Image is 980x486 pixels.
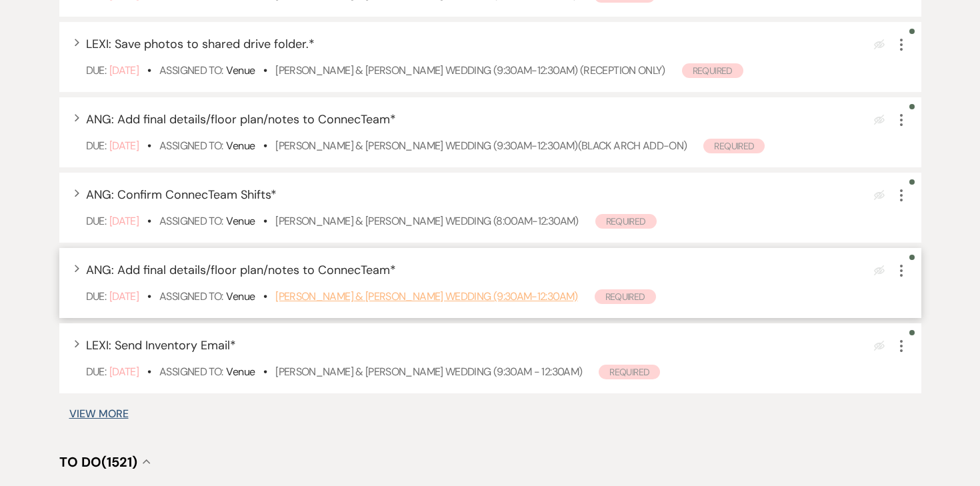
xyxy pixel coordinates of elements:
[109,139,139,153] span: [DATE]
[275,214,578,228] a: [PERSON_NAME] & [PERSON_NAME] Wedding (8:00am-12:30am)
[226,214,255,228] span: Venue
[263,214,267,228] b: •
[86,36,315,52] span: LEXI: Save photos to shared drive folder. *
[86,189,277,201] button: ANG: Confirm ConnecTeam Shifts*
[86,38,315,50] button: LEXI: Save photos to shared drive folder.*
[86,113,396,125] button: ANG: Add final details/floor plan/notes to ConnecTeam*
[682,63,743,78] span: Required
[109,63,139,77] span: [DATE]
[263,139,267,153] b: •
[226,139,255,153] span: Venue
[86,339,236,351] button: LEXI: Send Inventory Email*
[86,63,106,77] span: Due:
[147,63,151,77] b: •
[147,139,151,153] b: •
[86,289,106,303] span: Due:
[159,139,223,153] span: Assigned To:
[275,63,665,77] a: [PERSON_NAME] & [PERSON_NAME] Wedding (9:30am-12:30am) (Reception Only)
[159,63,223,77] span: Assigned To:
[595,214,657,229] span: Required
[86,365,106,379] span: Due:
[86,139,106,153] span: Due:
[59,453,137,471] span: To Do (1521)
[226,289,255,303] span: Venue
[599,365,660,379] span: Required
[86,264,396,276] button: ANG: Add final details/floor plan/notes to ConnecTeam*
[147,214,151,228] b: •
[275,139,687,153] a: [PERSON_NAME] & [PERSON_NAME] Wedding (9:30am-12:30am)(black arch add-on)
[86,262,396,278] span: ANG: Add final details/floor plan/notes to ConnecTeam *
[59,455,151,469] button: To Do(1521)
[263,365,267,379] b: •
[263,289,267,303] b: •
[159,214,223,228] span: Assigned To:
[109,214,139,228] span: [DATE]
[159,289,223,303] span: Assigned To:
[263,63,267,77] b: •
[86,187,277,203] span: ANG: Confirm ConnecTeam Shifts *
[86,111,396,127] span: ANG: Add final details/floor plan/notes to ConnecTeam *
[86,214,106,228] span: Due:
[275,365,582,379] a: [PERSON_NAME] & [PERSON_NAME] Wedding (9:30am - 12:30am)
[109,289,139,303] span: [DATE]
[159,365,223,379] span: Assigned To:
[147,365,151,379] b: •
[109,365,139,379] span: [DATE]
[226,365,255,379] span: Venue
[147,289,151,303] b: •
[595,289,656,304] span: Required
[69,409,129,419] button: View More
[703,139,765,153] span: Required
[275,289,577,303] a: [PERSON_NAME] & [PERSON_NAME] Wedding (9:30am-12:30am)
[226,63,255,77] span: Venue
[86,337,236,353] span: LEXI: Send Inventory Email *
